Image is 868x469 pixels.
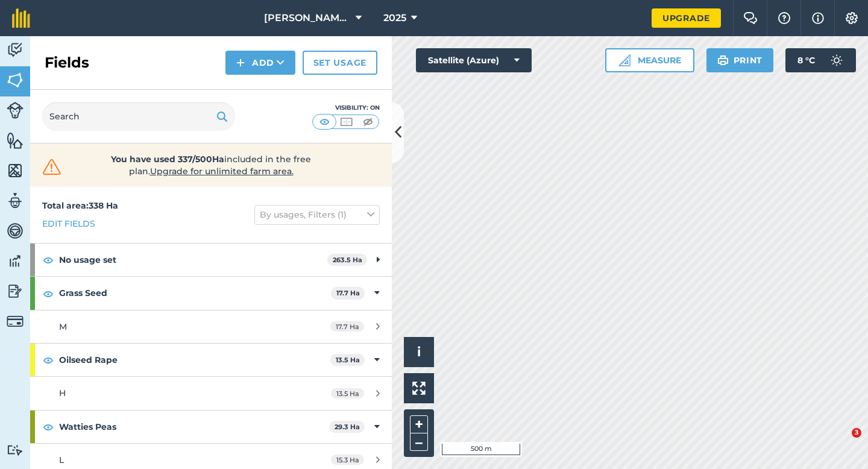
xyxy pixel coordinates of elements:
[59,388,66,398] span: H
[40,153,382,177] a: You have used 337/500Haincluded in the free plan.Upgrade for unlimited farm area.
[40,158,64,176] img: svg+xml;base64,PHN2ZyB4bWxucz0iaHR0cDovL3d3dy53My5vcmcvMjAwMC9zdmciIHdpZHRoPSIzMiIgaGVpZ2h0PSIzMC...
[7,444,24,456] img: svg+xml;base64,PD94bWwgdmVyc2lvbj0iMS4wIiBlbmNvZGluZz0idXRmLTgiPz4KPCEtLSBHZW5lcmF0b3I6IEFkb2JlIE...
[43,286,54,301] img: svg+xml;base64,PHN2ZyB4bWxucz0iaHR0cDovL3d3dy53My5vcmcvMjAwMC9zdmciIHdpZHRoPSIxOCIgaGVpZ2h0PSIyNC...
[717,53,729,68] img: svg+xml;base64,PHN2ZyB4bWxucz0iaHR0cDovL3d3dy53My5vcmcvMjAwMC9zdmciIHdpZHRoPSIxOSIgaGVpZ2h0PSIyNC...
[330,321,364,332] span: 17.7 Ha
[7,222,24,240] img: svg+xml;base64,PD94bWwgdmVyc2lvbj0iMS4wIiBlbmNvZGluZz0idXRmLTgiPz4KPCEtLSBHZW5lcmF0b3I6IEFkb2JlIE...
[331,388,364,398] span: 13.5 Ha
[652,8,721,28] a: Upgrade
[360,116,376,128] img: svg+xml;base64,PHN2ZyB4bWxucz0iaHR0cDovL3d3dy53My5vcmcvMjAwMC9zdmciIHdpZHRoPSI1MCIgaGVpZ2h0PSI0MC...
[743,12,758,24] img: Two speech bubbles overlapping with the left bubble in the forefront
[236,55,245,70] img: svg+xml;base64,PHN2ZyB4bWxucz0iaHR0cDovL3d3dy53My5vcmcvMjAwMC9zdmciIHdpZHRoPSIxNCIgaGVpZ2h0PSIyNC...
[312,103,380,113] div: Visibility: On
[43,420,54,434] img: svg+xml;base64,PHN2ZyB4bWxucz0iaHR0cDovL3d3dy53My5vcmcvMjAwMC9zdmciIHdpZHRoPSIxOCIgaGVpZ2h0PSIyNC...
[618,54,631,66] img: Ruler icon
[12,8,30,28] img: fieldmargin Logo
[777,12,791,24] img: A question mark icon
[844,12,859,24] img: A cog icon
[852,428,861,438] span: 3
[335,423,360,431] strong: 29.3 Ha
[43,253,54,267] img: svg+xml;base64,PHN2ZyB4bWxucz0iaHR0cDovL3d3dy53My5vcmcvMjAwMC9zdmciIHdpZHRoPSIxOCIgaGVpZ2h0PSIyNC...
[30,277,392,309] div: Grass Seed17.7 Ha
[417,344,421,359] span: i
[303,51,377,75] a: Set usage
[59,344,330,376] strong: Oilseed Rape
[706,48,774,72] button: Print
[333,256,362,264] strong: 263.5 Ha
[45,53,89,72] h2: Fields
[7,162,24,180] img: svg+xml;base64,PHN2ZyB4bWxucz0iaHR0cDovL3d3dy53My5vcmcvMjAwMC9zdmciIHdpZHRoPSI1NiIgaGVpZ2h0PSI2MC...
[83,153,339,177] span: included in the free plan .
[59,411,329,443] strong: Watties Peas
[785,48,856,72] button: 8 °C
[605,48,694,72] button: Measure
[59,244,327,276] strong: No usage set
[410,415,428,433] button: +
[225,51,295,75] button: Add
[827,428,856,457] iframe: Intercom live chat
[264,11,351,25] span: [PERSON_NAME] & Sons
[30,344,392,376] div: Oilseed Rape13.5 Ha
[7,131,24,150] img: svg+xml;base64,PHN2ZyB4bWxucz0iaHR0cDovL3d3dy53My5vcmcvMjAwMC9zdmciIHdpZHRoPSI1NiIgaGVpZ2h0PSI2MC...
[416,48,532,72] button: Satellite (Azure)
[59,455,64,465] span: L
[30,377,392,409] a: H13.5 Ha
[331,455,364,465] span: 15.3 Ha
[812,11,824,25] img: svg+xml;base64,PHN2ZyB4bWxucz0iaHR0cDovL3d3dy53My5vcmcvMjAwMC9zdmciIHdpZHRoPSIxNyIgaGVpZ2h0PSIxNy...
[7,41,24,59] img: svg+xml;base64,PD94bWwgdmVyc2lvbj0iMS4wIiBlbmNvZGluZz0idXRmLTgiPz4KPCEtLSBHZW5lcmF0b3I6IEFkb2JlIE...
[59,277,331,309] strong: Grass Seed
[216,109,228,124] img: svg+xml;base64,PHN2ZyB4bWxucz0iaHR0cDovL3d3dy53My5vcmcvMjAwMC9zdmciIHdpZHRoPSIxOSIgaGVpZ2h0PSIyNC...
[404,337,434,367] button: i
[30,244,392,276] div: No usage set263.5 Ha
[30,310,392,343] a: M17.7 Ha
[317,116,332,128] img: svg+xml;base64,PHN2ZyB4bWxucz0iaHR0cDovL3d3dy53My5vcmcvMjAwMC9zdmciIHdpZHRoPSI1MCIgaGVpZ2h0PSI0MC...
[30,411,392,443] div: Watties Peas29.3 Ha
[410,433,428,451] button: –
[412,382,426,395] img: Four arrows, one pointing top left, one top right, one bottom right and the last bottom left
[7,71,24,89] img: svg+xml;base64,PHN2ZyB4bWxucz0iaHR0cDovL3d3dy53My5vcmcvMjAwMC9zdmciIHdpZHRoPSI1NiIgaGVpZ2h0PSI2MC...
[336,289,360,297] strong: 17.7 Ha
[7,102,24,119] img: svg+xml;base64,PD94bWwgdmVyc2lvbj0iMS4wIiBlbmNvZGluZz0idXRmLTgiPz4KPCEtLSBHZW5lcmF0b3I6IEFkb2JlIE...
[339,116,354,128] img: svg+xml;base64,PHN2ZyB4bWxucz0iaHR0cDovL3d3dy53My5vcmcvMjAwMC9zdmciIHdpZHRoPSI1MCIgaGVpZ2h0PSI0MC...
[336,356,360,364] strong: 13.5 Ha
[254,205,380,224] button: By usages, Filters (1)
[797,48,815,72] span: 8 ° C
[59,321,67,332] span: M
[43,353,54,367] img: svg+xml;base64,PHN2ZyB4bWxucz0iaHR0cDovL3d3dy53My5vcmcvMjAwMC9zdmciIHdpZHRoPSIxOCIgaGVpZ2h0PSIyNC...
[42,102,235,131] input: Search
[825,48,849,72] img: svg+xml;base64,PD94bWwgdmVyc2lvbj0iMS4wIiBlbmNvZGluZz0idXRmLTgiPz4KPCEtLSBHZW5lcmF0b3I6IEFkb2JlIE...
[7,282,24,300] img: svg+xml;base64,PD94bWwgdmVyc2lvbj0iMS4wIiBlbmNvZGluZz0idXRmLTgiPz4KPCEtLSBHZW5lcmF0b3I6IEFkb2JlIE...
[42,200,118,211] strong: Total area : 338 Ha
[150,166,294,177] span: Upgrade for unlimited farm area.
[7,192,24,210] img: svg+xml;base64,PD94bWwgdmVyc2lvbj0iMS4wIiBlbmNvZGluZz0idXRmLTgiPz4KPCEtLSBHZW5lcmF0b3I6IEFkb2JlIE...
[42,217,95,230] a: Edit fields
[383,11,406,25] span: 2025
[7,252,24,270] img: svg+xml;base64,PD94bWwgdmVyc2lvbj0iMS4wIiBlbmNvZGluZz0idXRmLTgiPz4KPCEtLSBHZW5lcmF0b3I6IEFkb2JlIE...
[111,154,224,165] strong: You have used 337/500Ha
[7,313,24,330] img: svg+xml;base64,PD94bWwgdmVyc2lvbj0iMS4wIiBlbmNvZGluZz0idXRmLTgiPz4KPCEtLSBHZW5lcmF0b3I6IEFkb2JlIE...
